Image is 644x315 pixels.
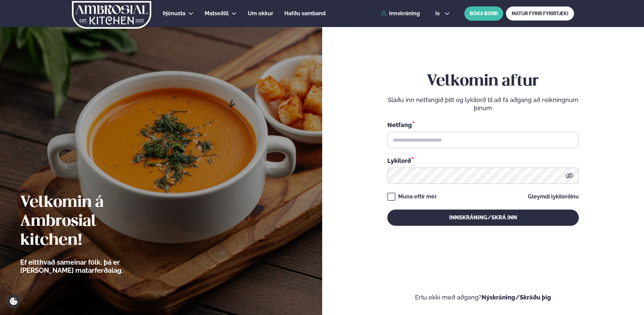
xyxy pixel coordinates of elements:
[163,9,185,18] a: Þjónusta
[387,96,579,112] p: Sláðu inn netfangið þitt og lykilorð til að fá aðgang að reikningnum þínum
[163,10,185,17] span: Þjónusta
[342,293,624,301] p: Ertu ekki með aðgang?
[205,9,229,18] a: Matseðill
[7,294,21,308] a: Cookie settings
[464,6,503,21] button: BÓKA BORÐ
[387,210,579,226] button: Innskráning/Skrá inn
[20,258,160,274] p: Ef eitthvað sameinar fólk, þá er [PERSON_NAME] matarferðalag.
[381,10,420,17] a: Innskráning
[506,6,574,21] a: MATUR FYRIR FYRIRTÆKI
[528,194,579,199] a: Gleymdi lykilorðinu
[284,10,326,17] span: Hafðu samband
[248,9,273,18] a: Um okkur
[430,11,455,16] button: is
[248,10,273,17] span: Um okkur
[387,156,579,165] div: Lykilorð
[205,10,229,17] span: Matseðill
[71,1,152,29] img: logo
[20,193,160,250] h2: Velkomin á Ambrosial kitchen!
[387,72,579,91] h2: Velkomin aftur
[435,11,442,16] span: is
[387,120,579,129] div: Netfang
[284,9,326,18] a: Hafðu samband
[482,294,551,301] a: Nýskráning/Skráðu þig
